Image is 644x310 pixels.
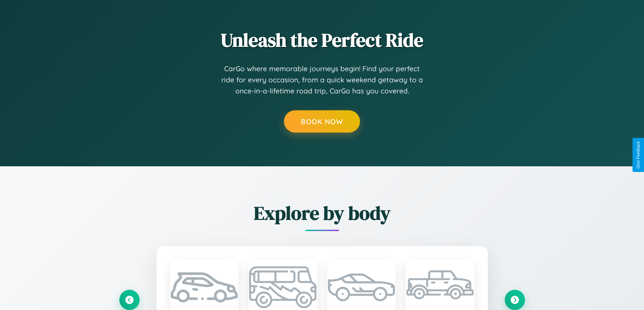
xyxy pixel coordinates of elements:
[284,110,360,133] button: Book Now
[636,141,641,169] div: Give Feedback
[119,200,525,226] h2: Explore by body
[119,27,525,53] h2: Unleash the Perfect Ride
[221,63,424,97] p: CarGo where memorable journeys begin! Find your perfect ride for every occasion, from a quick wee...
